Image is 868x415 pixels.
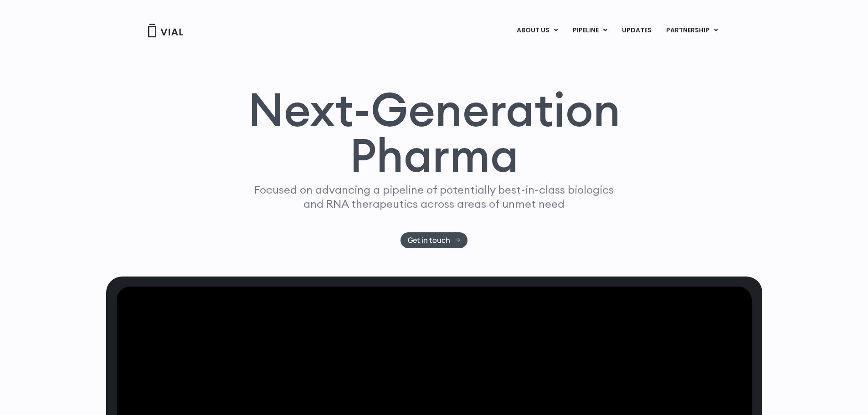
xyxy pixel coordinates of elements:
h1: Next-Generation Pharma [237,87,632,179]
a: ABOUT USMenu Toggle [509,23,565,38]
a: PIPELINEMenu Toggle [565,23,614,38]
a: PARTNERSHIPMenu Toggle [659,23,725,38]
img: Vial Logo [147,24,184,37]
a: UPDATES [615,23,658,38]
span: Get in touch [408,237,450,244]
p: Focused on advancing a pipeline of potentially best-in-class biologics and RNA therapeutics acros... [251,183,618,211]
a: Get in touch [401,232,467,248]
